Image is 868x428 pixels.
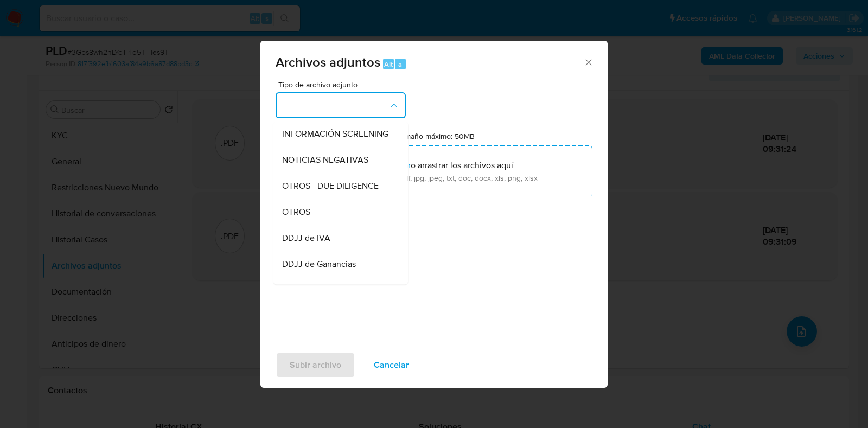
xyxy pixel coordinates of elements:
span: Archivos adjuntos [276,53,380,72]
span: DDJJ de Ganancias [282,259,356,270]
span: DDJJ de IVA [282,233,330,244]
span: Alt [384,59,393,69]
span: OTROS [282,207,310,218]
span: a [398,59,402,69]
button: Cerrar [583,57,593,67]
span: OTROS - DUE DILIGENCE [282,181,379,191]
span: Cancelar [374,353,409,377]
span: NOTICIAS NEGATIVAS [282,155,368,165]
span: Tipo de archivo adjunto [278,81,409,88]
span: INFORMACIÓN SCREENING [282,129,388,139]
button: Cancelar [360,352,423,378]
label: Tamaño máximo: 50MB [397,131,475,141]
